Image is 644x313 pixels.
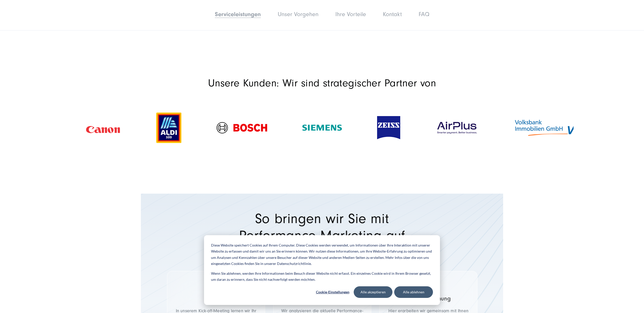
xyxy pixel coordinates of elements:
button: Cookie-Einstellungen [313,286,352,298]
a: FAQ [419,11,429,18]
img: Kundenlogo Zeiss Blau und Weiss- Digitalagentur SUNZINET [377,116,400,139]
img: Aldi-sued-Kunde-Logo-digital-agentur-SUNZINET [156,113,181,143]
p: Unsere Kunden: Wir sind strategischer Partner von [141,77,503,90]
p: Wenn Sie ablehnen, werden Ihre Informationen beim Besuch dieser Website nicht erfasst. Ein einzel... [211,270,433,283]
a: Ihre Vorteile [335,11,366,18]
img: AirPlus Logo [435,121,478,135]
button: Alle ablehnen [394,286,433,298]
a: Unser Vorgehen [278,11,318,18]
img: Kundenlogo Siemens AG Grün - Digitalagentur SUNZINET-svg [302,125,342,131]
a: Kontakt [383,11,402,18]
h3: Kick-off [174,295,258,302]
img: Kundenlogo der Digitalagentur SUNZINET - Bosch Logo [217,122,267,133]
button: Alle akzeptieren [354,286,392,298]
div: Cookie banner [204,235,440,305]
img: Kundenlogo Volksbank Immobilien GmbH blaue/orange - Digitalagentur SUNZINET [513,118,589,137]
a: Serviceleistungen [215,11,261,18]
p: Diese Website speichert Cookies auf Ihrem Computer. Diese Cookies werden verwendet, um Informatio... [211,242,433,267]
img: Kundenlogo Canon rot - Digitalagentur SUNZINET [85,118,121,137]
